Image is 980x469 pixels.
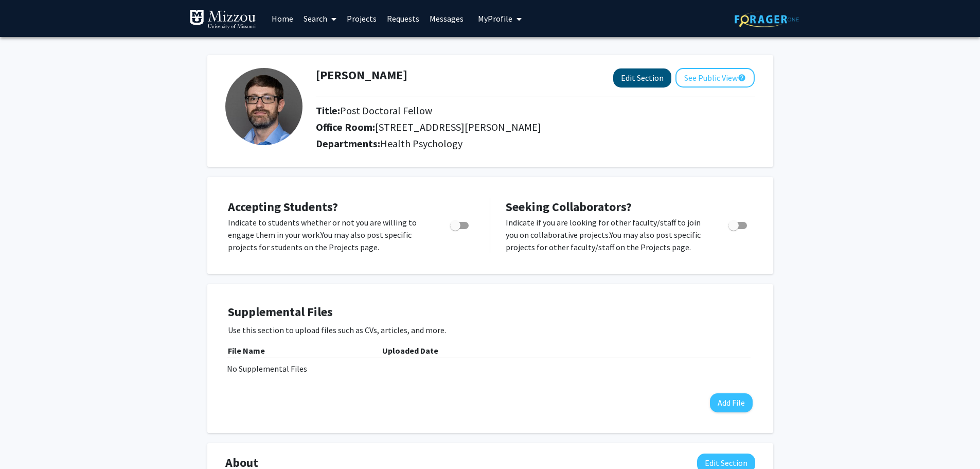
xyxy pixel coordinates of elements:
[735,11,799,27] img: ForagerOne Logo
[424,1,469,37] a: Messages
[340,104,432,117] span: Post Doctoral Fellow
[506,199,632,215] span: Seeking Collaborators?
[382,345,438,356] b: Uploaded Date
[189,9,256,30] img: University of Missouri Logo
[316,121,673,133] h2: Office Room:
[225,68,302,145] img: Profile Picture
[446,216,474,232] div: Toggle
[380,137,462,150] span: Health Psychology
[8,423,44,461] iframe: Chat
[613,68,671,88] button: Edit Section
[228,199,338,215] span: Accepting Students?
[228,345,265,356] b: File Name
[710,393,753,412] button: Add File
[266,1,298,37] a: Home
[316,105,673,117] h2: Title:
[308,137,762,150] h2: Departments:
[506,216,709,253] p: Indicate if you are looking for other faculty/staff to join you on collaborative projects. You ma...
[228,305,753,320] h4: Supplemental Files
[738,72,746,84] mat-icon: help
[227,362,754,375] div: No Supplemental Files
[724,216,753,232] div: Toggle
[382,1,424,37] a: Requests
[298,1,342,37] a: Search
[228,324,753,336] p: Use this section to upload files such as CVs, articles, and more.
[342,1,382,37] a: Projects
[316,68,407,83] h1: [PERSON_NAME]
[375,120,541,133] span: [STREET_ADDRESS][PERSON_NAME]
[228,216,431,253] p: Indicate to students whether or not you are willing to engage them in your work. You may also pos...
[675,68,755,88] button: See Public View
[478,13,512,24] span: My Profile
